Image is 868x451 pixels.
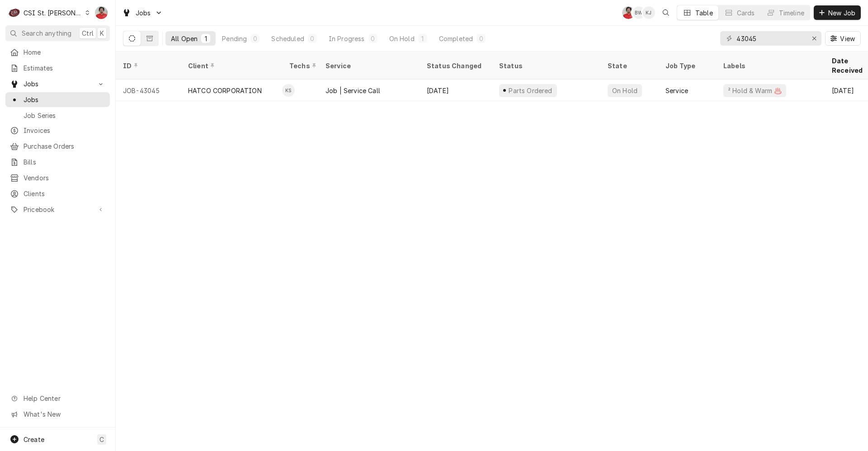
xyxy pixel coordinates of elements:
[271,34,304,43] div: Scheduled
[736,31,804,46] input: Keyword search
[8,6,21,19] div: CSI St. Louis's Avatar
[499,61,591,70] div: Status
[118,5,166,20] a: Go to Jobs
[5,45,110,60] a: Home
[608,61,651,70] div: State
[838,34,857,43] span: View
[478,34,484,43] div: 0
[329,34,365,43] div: In Progress
[5,139,110,154] a: Purchase Orders
[24,141,105,151] span: Purchase Orders
[188,61,273,70] div: Client
[95,6,108,19] div: NF
[665,61,709,70] div: Job Type
[723,61,817,70] div: Labels
[24,126,105,135] span: Invoices
[282,84,295,97] div: KS
[100,28,104,38] span: K
[427,61,485,70] div: Status Changed
[24,394,104,403] span: Help Center
[24,95,105,104] span: Jobs
[22,28,71,38] span: Search anything
[24,157,105,167] span: Bills
[252,34,258,43] div: 0
[24,436,44,443] span: Create
[5,186,110,201] a: Clients
[24,189,105,198] span: Clients
[325,86,380,95] div: Job | Service Call
[24,47,105,57] span: Home
[695,8,713,18] div: Table
[439,34,473,43] div: Completed
[622,6,635,19] div: Nicholas Faubert's Avatar
[171,34,198,43] div: All Open
[737,8,755,18] div: Cards
[5,92,110,107] a: Jobs
[370,34,376,43] div: 0
[814,5,861,20] button: New Job
[95,6,108,19] div: Nicholas Faubert's Avatar
[5,155,110,169] a: Bills
[779,8,804,18] div: Timeline
[24,409,104,419] span: What's New
[289,61,317,70] div: Techs
[826,8,857,18] span: New Job
[99,435,104,444] span: C
[5,25,110,41] button: Search anythingCtrlK
[24,8,82,18] div: CSI St. [PERSON_NAME]
[123,61,172,70] div: ID
[8,6,21,19] div: C
[136,8,151,18] span: Jobs
[325,61,410,70] div: Service
[622,6,635,19] div: NF
[203,34,208,43] div: 1
[24,63,105,73] span: Estimates
[5,407,110,422] a: Go to What's New
[5,123,110,138] a: Invoices
[420,34,425,43] div: 1
[632,6,645,19] div: Brad Wicks's Avatar
[727,86,783,95] div: ² Hold & Warm ♨️
[116,80,181,101] div: JOB-43045
[5,108,110,123] a: Job Series
[82,28,94,38] span: Ctrl
[5,170,110,185] a: Vendors
[222,34,247,43] div: Pending
[611,86,638,95] div: On Hold
[24,111,105,120] span: Job Series
[282,84,295,97] div: Kyle Smith's Avatar
[5,76,110,91] a: Go to Jobs
[24,173,105,183] span: Vendors
[389,34,415,43] div: On Hold
[420,80,492,101] div: [DATE]
[24,79,92,89] span: Jobs
[632,6,645,19] div: BW
[5,202,110,217] a: Go to Pricebook
[807,31,821,46] button: Erase input
[310,34,315,43] div: 0
[642,6,655,19] div: KJ
[659,5,673,20] button: Open search
[508,86,553,95] div: Parts Ordered
[642,6,655,19] div: Ken Jiricek's Avatar
[188,86,262,95] div: HATCO CORPORATION
[5,61,110,75] a: Estimates
[5,391,110,406] a: Go to Help Center
[24,205,92,214] span: Pricebook
[665,86,688,95] div: Service
[825,31,861,46] button: View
